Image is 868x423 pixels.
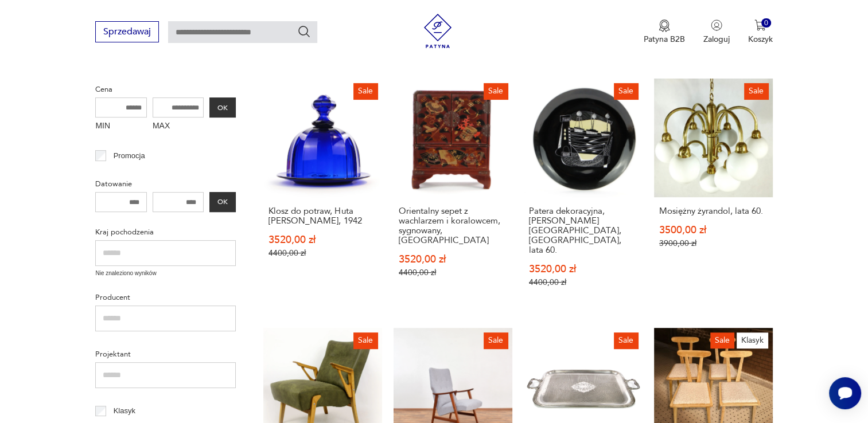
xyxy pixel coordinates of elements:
[95,29,159,37] a: Sprzedawaj
[529,277,637,287] p: 4400,00 zł
[829,377,861,409] iframe: Smartsupp widget button
[95,83,236,96] p: Cena
[394,79,512,310] a: SaleOrientalny sepet z wachlarzem i koralowcem, sygnowany, JaponiaOrientalny sepet z wachlarzem i...
[748,34,773,45] p: Koszyk
[114,150,145,162] p: Promocja
[209,192,236,212] button: OK
[95,269,236,278] p: Nie znaleziono wyników
[95,21,159,42] button: Sprzedawaj
[654,79,773,310] a: SaleMosiężny żyrandol, lata 60.Mosiężny żyrandol, lata 60.3500,00 zł3900,00 zł
[703,34,730,45] p: Zaloguj
[268,206,377,226] h3: Klosz do potraw, Huta [PERSON_NAME], 1942
[209,97,236,117] button: OK
[644,34,685,45] p: Patyna B2B
[399,206,507,245] h3: Orientalny sepet z wachlarzem i koralowcem, sygnowany, [GEOGRAPHIC_DATA]
[748,19,773,45] button: 0Koszyk
[711,19,722,31] img: Ikonka użytkownika
[659,19,670,32] img: Ikona medalu
[644,19,685,45] button: Patyna B2B
[761,18,771,28] div: 0
[268,248,377,258] p: 4400,00 zł
[95,117,147,136] label: MIN
[268,235,377,245] p: 3520,00 zł
[529,206,637,255] h3: Patera dekoracyjna, [PERSON_NAME][GEOGRAPHIC_DATA], [GEOGRAPHIC_DATA], lata 60.
[297,25,311,38] button: Szukaj
[529,264,637,274] p: 3520,00 zł
[659,206,768,216] h3: Mosiężny żyrandol, lata 60.
[754,19,766,31] img: Ikona koszyka
[644,19,685,45] a: Ikona medaluPatyna B2B
[421,14,455,48] img: Patyna - sklep z meblami i dekoracjami vintage
[524,79,643,310] a: SalePatera dekoracyjna, T. Waligórska, Wałbrzych, lata 60.Patera dekoracyjna, [PERSON_NAME][GEOGR...
[703,19,730,45] button: Zaloguj
[659,225,768,235] p: 3500,00 zł
[263,79,382,310] a: SaleKlosz do potraw, Huta Józefina, 1942Klosz do potraw, Huta [PERSON_NAME], 19423520,00 zł4400,0...
[95,178,236,190] p: Datowanie
[153,117,204,136] label: MAX
[95,291,236,304] p: Producent
[114,405,135,417] p: Klasyk
[399,254,507,264] p: 3520,00 zł
[95,348,236,361] p: Projektant
[95,226,236,238] p: Kraj pochodzenia
[399,268,507,277] p: 4400,00 zł
[659,238,768,248] p: 3900,00 zł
